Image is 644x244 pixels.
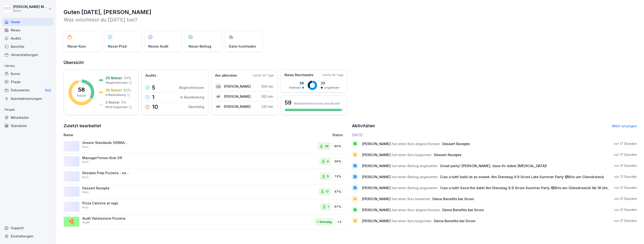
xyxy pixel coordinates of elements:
[326,189,329,194] p: 17
[432,197,474,201] span: Deine Benefits bei Sironi
[614,207,637,212] p: vor 21 Stunden
[2,78,53,86] a: Pfade
[179,85,204,90] p: Abgeschlossen
[294,102,340,105] p: Mitarbeitende nutzen jetzt Bounti
[392,164,438,168] span: hat einen Beitrag angesehen
[392,197,430,201] span: hat einen Kurs bewertet
[2,122,53,130] a: Standorte
[2,232,53,240] div: Einstellungen
[77,94,86,98] p: Nutzer
[392,208,440,212] span: hat einen Kurs abgeschlossen
[2,113,53,122] div: Mitarbeiter
[392,186,438,190] span: hat einen Beitrag angesehen
[334,174,341,179] p: 73%
[82,190,89,194] p: Kurs
[215,83,222,90] div: CA
[440,175,604,179] span: Ciao a tutti! bald ist es soweit: Am Dienstag 9.9 Sironi Late Summer Party @Brlo am Gleisdreieck
[334,159,341,164] p: 56%
[614,152,637,157] p: vor 17 Stunden
[82,156,129,160] p: Manager*innen Kick Off
[392,142,440,146] span: hat einen Kurs abgeschlossen
[188,104,204,109] p: Überfällig
[82,160,89,164] p: Kurs
[229,44,256,49] p: Datei hochladen
[224,104,251,109] p: [PERSON_NAME]
[224,94,251,99] p: [PERSON_NAME]
[321,81,339,86] p: 23
[82,186,129,190] p: Dessert Rezepte
[392,219,432,223] span: hat einen Kurs begonnen
[2,86,53,95] div: Dokumente
[261,84,274,89] p: 300 min.
[362,186,391,190] span: [PERSON_NAME]
[392,153,432,157] span: hat einen Kurs begonnen
[180,95,204,100] p: In Bearbeitung
[334,189,341,194] p: 67%
[224,84,251,89] p: [PERSON_NAME]
[124,75,131,80] p: 34 %
[289,86,301,90] p: Gelesen
[2,42,53,51] div: Berichte
[148,44,168,49] p: Neues Audit
[434,219,475,223] span: Deine Benefits bei Sironi
[82,216,129,221] p: Audit Valutazione Pizzeria
[261,104,274,109] p: 230 min.
[362,164,391,168] span: [PERSON_NAME]
[64,154,349,169] a: Manager*innen Kick OffKurs456%
[322,73,344,77] p: Letzte 30 Tage
[362,208,391,212] span: [PERSON_NAME]
[64,169,349,184] a: Rezepte Prep Pizzeria - salzigKurs573%
[392,175,438,179] span: hat einen Beitrag angesehen
[152,94,155,100] p: 1
[2,86,53,95] a: DokumenteNew
[442,208,484,212] span: Deine Benefits bei Sironi
[362,175,391,179] span: [PERSON_NAME]
[2,34,53,42] div: Audits
[82,141,129,145] p: Unsere Standards (VERKAUF)
[285,99,292,107] h3: 59
[614,174,637,179] p: vor 21 Stunden
[327,174,329,179] p: 5
[337,220,341,224] p: +3
[82,145,89,149] p: Kurs
[334,204,341,209] p: 67%
[78,87,85,93] p: 58
[108,44,127,49] p: Neuer Pfad
[13,5,47,9] p: [PERSON_NAME] Malec
[253,73,274,78] p: Letzte 30 Tage
[64,184,349,199] a: Dessert RezepteKurs1767%
[2,26,53,34] div: News
[68,44,86,49] p: Neuer Kurs
[261,94,274,99] p: 262 min.
[2,18,53,26] a: Home
[334,144,341,149] p: 90%
[82,175,89,179] p: Kurs
[68,218,75,226] p: 🍕
[2,94,53,103] a: Automatisierungen
[106,88,122,93] p: 36 Nutzer
[215,73,237,78] p: Am aktivsten
[320,220,332,224] p: Einmalig
[352,132,637,137] h6: [DATE]
[2,51,53,59] a: Veranstaltungen
[64,139,349,154] a: Unsere Standards (VERKAUF)Kurs2890%
[106,81,128,85] p: Abgeschlossen
[2,106,53,113] p: People
[44,88,52,93] div: New
[2,62,53,70] p: Library
[64,16,637,23] p: Was möchtest du [DATE] tun?
[106,105,128,109] p: Nicht begonnen
[2,70,53,78] a: Kurse
[64,8,637,16] h1: Guten [DATE], [PERSON_NAME]
[2,224,53,232] div: Support
[64,199,349,214] a: Pizza Calzone al ragùKurs167%
[64,123,349,129] h2: Zuletzt bearbeitet
[106,100,120,105] p: 2 Nutzer
[106,93,126,97] p: In Bearbeitung
[614,185,637,190] p: vor 21 Stunden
